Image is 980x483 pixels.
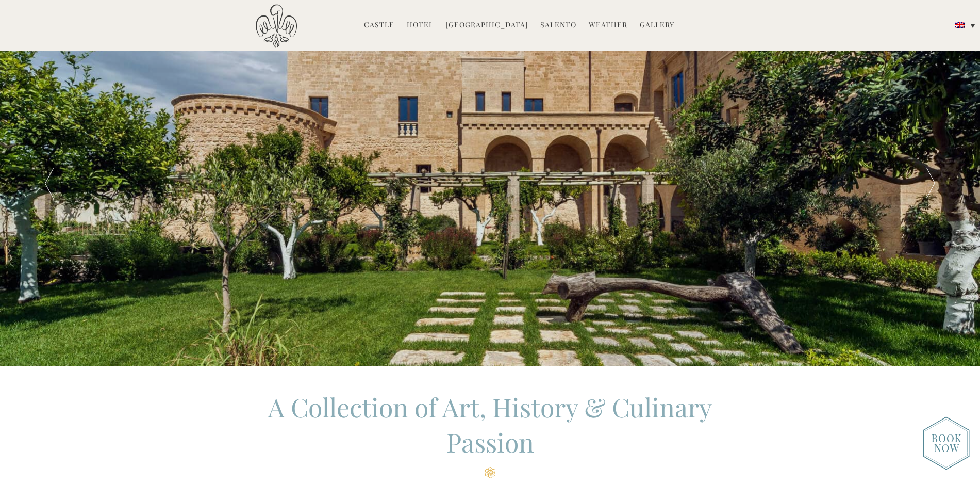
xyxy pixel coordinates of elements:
a: Castle [364,20,394,31]
span: A Collection of Art, History & Culinary Passion [268,390,712,459]
a: Hotel [407,20,434,31]
a: Salento [540,20,576,31]
img: Castello di Ugento [256,4,297,48]
a: Weather [589,20,627,31]
a: [GEOGRAPHIC_DATA] [446,20,528,31]
img: new-booknow.png [923,416,970,470]
a: Gallery [640,20,674,31]
img: English [955,22,965,28]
